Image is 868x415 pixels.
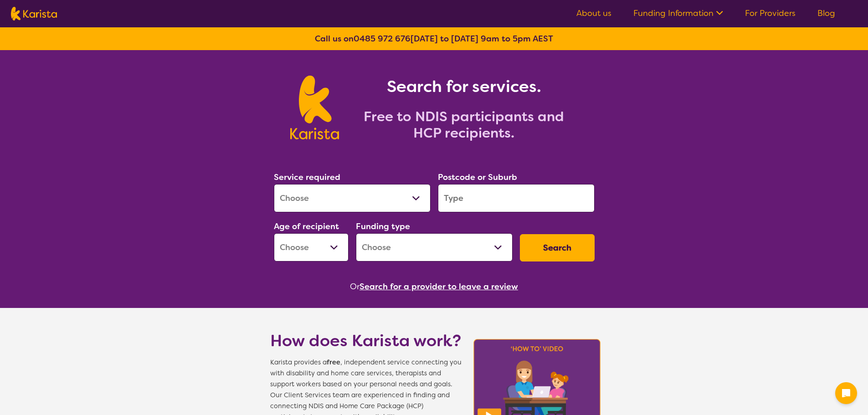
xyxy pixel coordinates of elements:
button: Search [520,234,595,261]
input: Type [438,184,595,212]
b: Call us on [DATE] to [DATE] 9am to 5pm AEST [315,33,553,44]
h1: How does Karista work? [270,330,462,352]
h2: Free to NDIS participants and HCP recipients. [350,108,578,141]
a: 0485 972 676 [354,33,411,44]
label: Age of recipient [274,221,339,232]
span: Or [350,280,360,293]
a: For Providers [745,8,796,19]
label: Funding type [356,221,410,232]
a: About us [576,8,611,19]
button: Search for a provider to leave a review [360,280,518,293]
b: free [327,358,340,367]
img: Karista logo [11,7,57,20]
a: Funding Information [633,8,723,19]
img: Karista logo [290,76,339,139]
label: Postcode or Suburb [438,172,517,183]
h1: Search for services. [350,76,578,97]
a: Blog [817,8,835,19]
label: Service required [274,172,340,183]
